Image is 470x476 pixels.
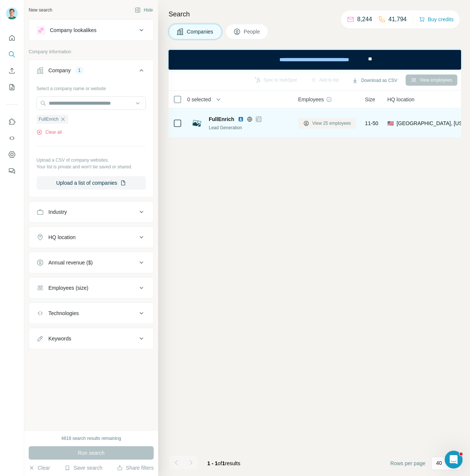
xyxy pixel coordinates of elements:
p: Upload a CSV of company websites. [36,157,146,164]
button: My lists [6,80,18,94]
button: Clear all [36,129,62,136]
div: Company [48,67,71,74]
div: Company lookalikes [50,26,96,34]
button: View 25 employees [298,118,356,129]
div: Employees (size) [48,284,88,292]
button: Annual revenue ($) [29,254,153,272]
button: Download as CSV [347,75,402,86]
span: 1 [222,460,225,466]
div: HQ location [48,234,76,241]
iframe: Banner [169,50,461,70]
div: 1 [75,67,84,74]
img: Avatar [6,7,18,19]
img: Logo of FullEnrich [191,117,203,129]
button: Enrich CSV [6,64,18,77]
div: Annual revenue ($) [48,259,93,266]
span: 🇺🇸 [387,120,394,127]
button: Use Surfe API [6,131,18,145]
button: Save search [64,464,102,472]
p: 8,244 [357,15,372,24]
img: LinkedIn logo [238,116,244,122]
span: Rows per page [390,460,425,467]
span: of [218,460,222,466]
span: 11-50 [365,120,378,127]
button: Upload a list of companies [36,176,146,190]
span: Companies [187,28,214,35]
span: FullEnrich [209,115,234,123]
span: 0 selected [187,96,211,103]
span: FullEnrich [39,116,58,123]
button: Feedback [6,164,18,178]
span: results [207,460,240,466]
span: Size [365,96,375,103]
div: Select a company name or website [36,82,146,92]
div: Lead Generation [209,124,289,131]
span: Employees [298,96,324,103]
div: Keywords [48,335,71,342]
button: Quick start [6,31,18,45]
button: Share filters [117,464,154,472]
div: Industry [48,208,67,216]
span: View 25 employees [312,120,351,127]
button: Technologies [29,304,153,322]
div: New search [29,7,52,13]
span: People [244,28,261,35]
button: Company1 [29,61,153,82]
p: Your list is private and won't be saved or shared. [36,164,146,170]
span: 1 - 1 [207,460,218,466]
button: HQ location [29,228,153,246]
button: Industry [29,203,153,221]
button: Search [6,48,18,61]
button: Buy credits [419,14,454,25]
span: HQ location [387,96,415,103]
p: 41,794 [389,15,407,24]
p: 40 [436,459,442,467]
div: 4818 search results remaining [61,435,121,442]
button: Hide [130,4,158,16]
iframe: Intercom live chat [445,451,463,469]
button: Clear [29,464,50,472]
button: Company lookalikes [29,21,153,39]
button: Employees (size) [29,279,153,297]
button: Keywords [29,330,153,348]
div: Technologies [48,310,79,317]
h4: Search [169,9,461,19]
button: Use Surfe on LinkedIn [6,115,18,128]
p: Company information [29,48,154,55]
button: Dashboard [6,148,18,161]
